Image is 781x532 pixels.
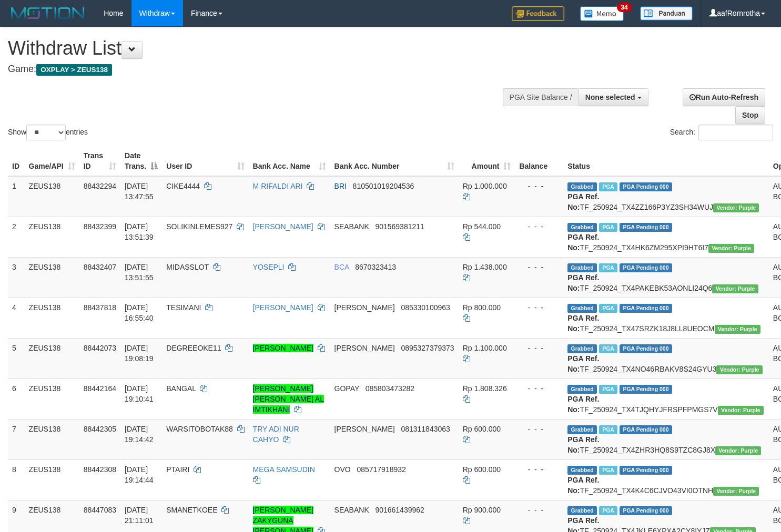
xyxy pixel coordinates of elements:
td: ZEUS138 [25,298,79,338]
th: Bank Acc. Number: activate to sort column ascending [330,146,459,176]
span: PGA Pending [620,425,672,434]
span: SEABANK [334,222,369,231]
span: None selected [585,93,635,101]
span: Vendor URL: https://trx4.1velocity.biz [715,325,760,334]
span: PGA Pending [620,385,672,394]
span: PGA Pending [620,466,672,475]
div: - - - [519,343,559,353]
td: TF_250924_TX4K4C6CJVO43VI0OTNH [563,459,769,500]
div: - - - [519,262,559,272]
span: BRI [334,182,347,190]
span: Copy 8670323413 to clipboard [355,263,396,271]
b: PGA Ref. No: [567,395,599,414]
b: PGA Ref. No: [567,192,599,211]
span: PTAIRI [166,465,189,474]
b: PGA Ref. No: [567,314,599,333]
span: 88437818 [84,303,116,312]
td: 8 [8,459,25,500]
span: [DATE] 21:11:01 [125,506,154,525]
img: Button%20Memo.svg [580,6,624,21]
span: Grabbed [567,425,597,434]
span: PGA Pending [620,182,672,191]
span: GOPAY [334,384,359,393]
td: 5 [8,338,25,378]
th: User ID: activate to sort column ascending [162,146,248,176]
div: - - - [519,302,559,313]
span: Copy 901661439962 to clipboard [375,506,424,514]
span: Copy 081311843063 to clipboard [401,425,450,433]
div: - - - [519,505,559,515]
span: BANGAL [166,384,196,393]
td: ZEUS138 [25,378,79,419]
span: [DATE] 19:08:19 [125,344,154,363]
span: SEABANK [334,506,369,514]
b: PGA Ref. No: [567,233,599,252]
a: [PERSON_NAME] [253,303,313,312]
span: [DATE] 19:10:41 [125,384,154,403]
img: panduan.png [640,6,693,21]
span: Marked by aaftanly [599,466,617,475]
span: [PERSON_NAME] [334,344,395,352]
td: 1 [8,176,25,217]
span: 88432294 [84,182,116,190]
span: Rp 1.438.000 [463,263,507,271]
span: DEGREEOKE11 [166,344,221,352]
td: TF_250924_TX4TJQHYJFRSPFPMGS7V [563,378,769,419]
span: OXPLAY > ZEUS138 [36,64,112,76]
span: [DATE] 16:55:40 [125,303,154,322]
span: Vendor URL: https://trx4.1velocity.biz [708,244,754,253]
span: Grabbed [567,506,597,515]
td: TF_250924_TX4HK6ZM295XPI9HT6I7 [563,217,769,257]
span: OVO [334,465,351,474]
a: [PERSON_NAME] [PERSON_NAME] AL IMTIKHANI [253,384,324,414]
span: 88442073 [84,344,116,352]
span: Grabbed [567,263,597,272]
td: ZEUS138 [25,338,79,378]
span: Copy 901569381211 to clipboard [375,222,424,231]
span: Marked by aafsreyleap [599,344,617,353]
span: Marked by aafsreyleap [599,182,617,191]
span: PGA Pending [620,506,672,515]
span: Vendor URL: https://trx4.1velocity.biz [713,487,759,496]
th: Amount: activate to sort column ascending [459,146,515,176]
span: TESIMANI [166,303,201,312]
span: WARSITOBOTAK88 [166,425,233,433]
span: [PERSON_NAME] [334,425,395,433]
a: [PERSON_NAME] [253,344,313,352]
label: Search: [670,125,773,140]
td: ZEUS138 [25,176,79,217]
th: Date Trans.: activate to sort column descending [120,146,162,176]
span: BCA [334,263,349,271]
span: PGA Pending [620,263,672,272]
td: ZEUS138 [25,459,79,500]
div: - - - [519,464,559,475]
span: Grabbed [567,223,597,232]
span: Grabbed [567,385,597,394]
span: 88442308 [84,465,116,474]
img: Feedback.jpg [512,6,564,21]
span: Rp 1.100.000 [463,344,507,352]
span: 88432399 [84,222,116,231]
span: Vendor URL: https://trx4.1velocity.biz [712,284,758,293]
span: Marked by aaftanly [599,385,617,394]
span: 88442164 [84,384,116,393]
a: YOSEPLI [253,263,285,271]
span: Copy 0895327379373 to clipboard [401,344,454,352]
span: Marked by aaftrukkakada [599,263,617,272]
a: TRY ADI NUR CAHYO [253,425,299,444]
span: Rp 1.000.000 [463,182,507,190]
span: [DATE] 13:47:55 [125,182,154,201]
span: 88447083 [84,506,116,514]
th: Balance [515,146,563,176]
span: Rp 600.000 [463,425,501,433]
a: Stop [735,106,765,124]
span: [PERSON_NAME] [334,303,395,312]
a: MEGA SAMSUDIN [253,465,315,474]
select: Showentries [26,125,66,140]
div: - - - [519,383,559,394]
th: ID [8,146,25,176]
span: Grabbed [567,304,597,313]
b: PGA Ref. No: [567,354,599,373]
div: - - - [519,424,559,434]
a: Run Auto-Refresh [683,88,765,106]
